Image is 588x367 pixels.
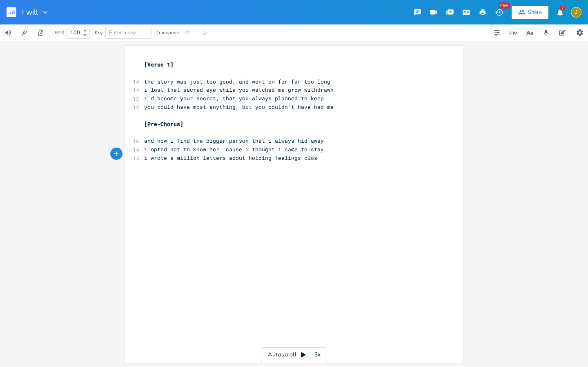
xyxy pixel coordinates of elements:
[144,154,317,161] span: i wrote a million letters about holding feelings clos
[144,137,324,144] span: and now i find the bigger person that i always hid away
[95,30,103,35] div: Key
[144,120,183,128] span: [Pre-Chorus]
[156,30,179,35] div: Transpose
[22,9,38,16] span: I will
[144,86,334,93] span: i lost that sacred eye while you watched me grow withdrawn
[528,9,542,16] div: Share
[144,61,174,68] span: [Verse 1]
[261,347,327,362] div: Autoscroll
[560,6,565,11] div: 2
[55,31,64,35] div: BPM
[144,95,324,102] span: i'd become your secret, that you always planned to keep
[499,2,510,9] div: New
[144,78,330,85] span: the story was just too good, and went on for far too long
[552,5,568,20] button: 2
[571,7,581,18] div: jupiterandjuliette
[512,6,548,19] button: Share
[144,146,324,153] span: i opted not to know her 'cause i thought i came to stay
[491,5,507,20] button: New
[310,347,325,362] div: 3x
[109,29,136,36] span: Enter a key
[144,103,334,111] span: you could have most anything, but you couldn't have had me
[571,3,581,22] button: J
